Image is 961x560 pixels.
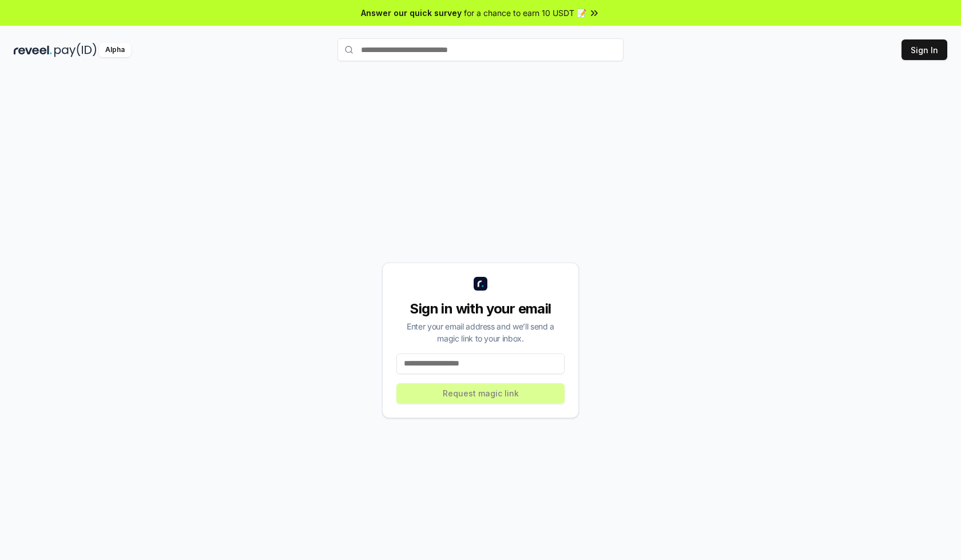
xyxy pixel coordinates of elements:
[902,39,947,60] button: Sign In
[54,43,97,57] img: pay_id
[99,43,131,57] div: Alpha
[396,320,565,344] div: Enter your email address and we’ll send a magic link to your inbox.
[474,277,487,291] img: logo_small
[361,7,462,19] span: Answer our quick survey
[14,43,52,57] img: reveel_dark
[396,300,565,318] div: Sign in with your email
[464,7,586,19] span: for a chance to earn 10 USDT 📝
